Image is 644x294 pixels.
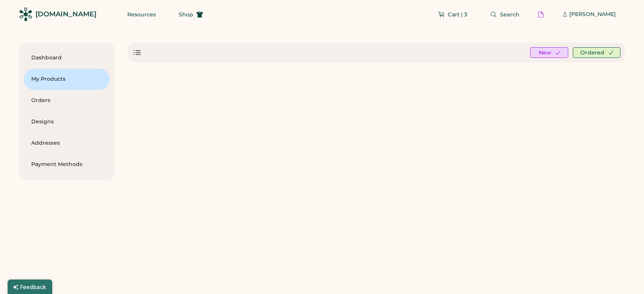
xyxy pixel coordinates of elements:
[530,47,568,58] button: New
[31,75,102,83] div: My Products
[19,8,32,21] img: Rendered Logo - Screens
[170,7,212,22] button: Shop
[31,161,102,168] div: Payment Methods
[31,54,102,62] div: Dashboard
[31,118,102,126] div: Designs
[35,10,96,19] div: [DOMAIN_NAME]
[118,7,165,22] button: Resources
[133,48,142,57] div: Show list view
[573,47,620,58] button: Ordered
[31,97,102,104] div: Orders
[448,12,467,17] span: Cart | 3
[429,7,476,22] button: Cart | 3
[569,11,616,18] div: [PERSON_NAME]
[31,139,102,147] div: Addresses
[481,7,529,22] button: Search
[179,12,193,17] span: Shop
[608,260,641,292] iframe: Front Chat
[500,12,519,17] span: Search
